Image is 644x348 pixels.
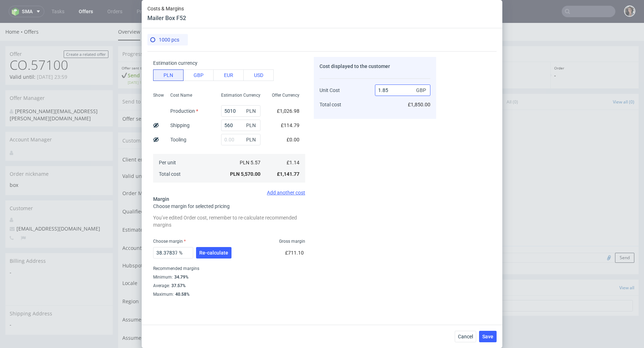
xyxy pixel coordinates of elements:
span: Comments [388,75,414,82]
a: View all [619,262,634,268]
a: Automatic (0) [439,71,466,87]
span: Margin [153,196,169,202]
span: - [10,298,108,305]
span: 1000 pcs [159,37,179,43]
div: Average : [153,281,305,290]
a: User (0) [419,71,435,87]
p: Shipping & Billing Filled [239,43,350,48]
span: PLN 5,570.00 [230,171,260,177]
span: Save [482,334,493,339]
div: 37.57% [170,283,186,289]
span: % [177,248,192,258]
span: [DATE] 14:39 [128,57,232,62]
button: PLN [153,69,184,81]
span: £711.10 [285,250,304,256]
div: 40.58% [174,291,190,297]
label: Production [170,108,198,114]
span: Gross margin [279,238,305,244]
p: Valid until: [10,50,67,58]
span: Unit Cost [319,87,340,93]
a: All (0) [507,71,518,87]
span: £0.00 [287,137,299,142]
img: regular_mini_magick20240604-109-y2x15g.jpg [388,230,396,238]
span: Cost displayed to the customer [319,63,390,69]
button: EUR [213,69,244,81]
header: Mailer Box F52 [147,14,186,22]
td: Offer sent to Customer [122,92,309,100]
p: Order [554,43,635,48]
div: Recommended margins [153,264,305,273]
h1: CO.57100 [10,35,108,49]
span: £1.14 [287,160,299,165]
span: Cancel [458,334,473,339]
span: PLN 5.57 [240,160,260,165]
p: Payment [461,43,547,48]
input: Type to create new task [389,277,633,289]
div: [PERSON_NAME][EMAIL_ADDRESS][PERSON_NAME][DOMAIN_NAME] [10,85,103,99]
a: Attachments (0) [470,71,502,87]
label: Choose margin [153,239,186,244]
button: GBP [183,69,214,81]
a: Create a related offer [64,28,108,35]
div: Shipping Address [5,282,113,299]
span: GBP [415,85,429,95]
td: Estimated By [122,200,221,218]
p: - [554,49,635,56]
label: Tooling [170,137,186,142]
td: Locale [122,253,221,271]
span: Choose margin for selected pricing [153,203,230,209]
a: Offers [24,5,39,12]
td: Assumed delivery country [122,290,221,308]
button: Save [479,331,497,342]
td: Order Manager [122,163,221,182]
span: Tasks [388,261,401,268]
td: Region [122,271,221,290]
input: 0.00 [221,105,260,117]
div: Custom Offer Settings [118,110,373,126]
span: PLN [245,106,259,116]
span: Show [153,92,164,98]
span: - [10,246,108,253]
div: Offer [5,23,113,35]
span: Total cost [319,102,341,107]
p: - [239,49,350,56]
span: PLN [245,120,259,130]
span: Re-calculate [199,250,228,255]
div: Add another cost [153,190,305,195]
p: Due [461,49,547,56]
span: Total cost [159,171,181,177]
input: Re-send offer to customer [314,75,367,83]
span: Offer Currency [272,92,299,98]
td: YES, [DATE][DATE] 14:39 [309,92,369,100]
div: Order nickname [5,143,113,159]
div: Customer [5,178,113,193]
div: Minimum : [153,273,305,281]
div: You’ve edited Order cost, remember to re-calculate recommended margins [153,213,305,230]
input: 0.00 [153,247,193,258]
a: Preview [284,114,323,121]
a: Home [5,5,24,12]
div: 34.79% [173,274,189,280]
span: £1,850.00 [408,102,430,107]
button: USD [243,69,274,81]
span: [EMAIL_ADDRESS][DOMAIN_NAME] [10,202,100,209]
td: Assumed delivery zipcode [122,308,221,326]
div: Account Manager [5,109,113,125]
span: Costs & Margins [147,6,186,11]
time: [DATE] 23:59 [37,50,67,57]
td: Qualified By [122,182,221,200]
div: Offer Manager [5,67,113,83]
div: Maximum : [153,290,305,297]
span: £114.79 [281,122,299,128]
button: Send [615,230,634,240]
td: Valid until [122,147,221,163]
input: 0.00 [221,120,260,131]
button: Re-calculate [196,247,231,258]
div: Billing Address [5,230,113,246]
p: Send [122,49,232,62]
span: £1,026.98 [277,108,299,114]
p: Offer sent to customer [122,43,232,48]
td: Hubspot Deal [122,236,221,253]
span: £1,141.77 [277,171,299,177]
p: box [10,159,108,166]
